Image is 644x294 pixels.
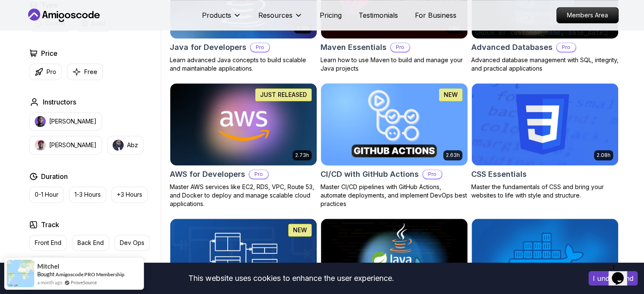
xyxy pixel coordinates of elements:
[77,239,104,247] p: Back End
[117,190,142,199] p: +3 Hours
[260,91,307,99] p: JUST RELEASED
[49,141,97,149] p: [PERSON_NAME]
[41,171,68,181] h2: Duration
[35,239,61,247] p: Front End
[608,260,636,286] iframe: chat widget
[202,10,241,27] button: Products
[321,56,468,73] p: Learn how to use Maven to build and manage your Java projects
[202,10,231,20] p: Products
[472,83,618,165] img: CSS Essentials card
[47,68,56,76] p: Pro
[107,136,144,154] button: instructor imgAbz
[111,187,148,203] button: +3 Hours
[471,41,553,53] h2: Advanced Databases
[557,8,618,23] p: Members Area
[251,43,269,52] p: Pro
[415,10,456,20] a: For Business
[29,235,67,251] button: Front End
[6,269,576,288] div: This website uses cookies to enhance the user experience.
[170,41,246,53] h2: Java for Developers
[317,81,471,167] img: CI/CD with GitHub Actions card
[41,48,58,58] h2: Price
[359,10,398,20] a: Testimonials
[29,256,67,272] button: Full Stack
[170,56,317,73] p: Learn advanced Java concepts to build scalable and maintainable applications.
[321,41,387,53] h2: Maven Essentials
[37,271,55,278] span: Bought
[391,43,409,52] p: Pro
[75,190,101,199] p: 1-3 Hours
[170,83,317,208] a: AWS for Developers card2.73hJUST RELEASEDAWS for DevelopersProMaster AWS services like EC2, RDS, ...
[589,271,638,286] button: Accept cookies
[29,112,102,131] button: instructor img[PERSON_NAME]
[29,63,62,80] button: Pro
[29,187,64,203] button: 0-1 Hour
[67,63,103,80] button: Free
[55,271,124,278] a: Amigoscode PRO Membership
[444,91,458,99] p: NEW
[7,260,34,287] img: provesource social proof notification image
[423,170,442,179] p: Pro
[29,136,102,154] button: instructor img[PERSON_NAME]
[295,152,309,159] p: 2.73h
[69,187,106,203] button: 1-3 Hours
[127,141,138,149] p: Abz
[321,168,419,180] h2: CI/CD with GitHub Actions
[37,279,62,286] span: a month ago
[35,190,58,199] p: 0-1 Hour
[320,10,342,20] a: Pricing
[120,239,144,247] p: Dev Ops
[321,83,468,208] a: CI/CD with GitHub Actions card2.63hNEWCI/CD with GitHub ActionsProMaster CI/CD pipelines with Git...
[35,116,46,127] img: instructor img
[321,183,468,208] p: Master CI/CD pipelines with GitHub Actions, automate deployments, and implement DevOps best pract...
[258,10,303,27] button: Resources
[170,183,317,208] p: Master AWS services like EC2, RDS, VPC, Route 53, and Docker to deploy and manage scalable cloud ...
[471,183,619,200] p: Master the fundamentals of CSS and bring your websites to life with style and structure.
[49,117,97,126] p: [PERSON_NAME]
[43,97,76,107] h2: Instructors
[72,235,109,251] button: Back End
[471,56,619,73] p: Advanced database management with SQL, integrity, and practical applications
[170,168,245,180] h2: AWS for Developers
[35,140,46,151] img: instructor img
[113,140,124,151] img: instructor img
[556,7,619,23] a: Members Area
[293,226,307,234] p: NEW
[37,263,59,270] span: Mitchel
[446,152,460,159] p: 2.63h
[71,279,97,286] a: ProveSource
[249,170,268,179] p: Pro
[258,10,293,20] p: Resources
[84,68,97,76] p: Free
[170,83,317,165] img: AWS for Developers card
[471,168,527,180] h2: CSS Essentials
[114,235,150,251] button: Dev Ops
[597,152,611,159] p: 2.08h
[41,220,59,230] h2: Track
[471,83,619,200] a: CSS Essentials card2.08hCSS EssentialsMaster the fundamentals of CSS and bring your websites to l...
[557,43,575,52] p: Pro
